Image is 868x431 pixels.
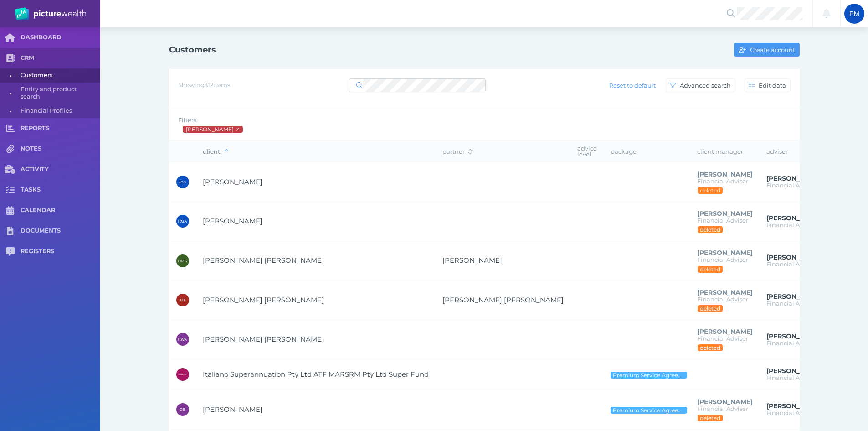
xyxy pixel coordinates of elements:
span: Financial Adviser [766,182,817,189]
span: Reset to default [605,82,659,89]
div: John Albert Abordi [176,176,189,188]
span: Premium Service Agreement - Ongoing [612,372,685,379]
span: REGISTERS [21,248,100,255]
span: Financial Adviser [766,374,817,381]
span: Peter McDonald [766,402,822,410]
span: Filters: [178,116,198,124]
span: DOCUMENTS [21,227,100,235]
span: JAA [179,180,186,184]
span: Financial Adviser (DELETED) [697,177,748,185]
span: deleted [699,187,721,194]
span: Financial Adviser (DELETED) [697,405,748,412]
span: Catherine Maitland (DELETED) [697,327,753,336]
span: Frank Trim (DELETED) [697,170,753,178]
span: Customers [21,68,97,83]
span: Create account [748,46,799,53]
span: ISPLAMPLSF [178,374,187,375]
th: advice level [570,141,604,162]
span: Financial Adviser (DELETED) [697,217,748,224]
span: Financial Adviser [766,339,817,347]
span: Darryl Back [203,405,262,414]
span: Catherine Maitland (DELETED) [697,249,753,257]
span: Showing 312 items [178,81,230,88]
span: Roger Wilson Arthur [203,335,324,343]
span: partner [442,148,472,155]
span: Peter McDonald [766,292,822,301]
span: Financial Adviser (DELETED) [697,256,748,263]
span: CRM [21,54,100,62]
div: Roger Wilson Arthur [176,333,189,346]
span: Peter McDonald [185,126,234,133]
span: Catherine Maitland (DELETED) [697,288,753,296]
span: deleted [699,226,721,233]
span: deleted [699,415,721,421]
span: Advanced search [678,82,735,89]
span: JJA [179,298,186,302]
th: adviser [760,141,829,162]
span: Rhonda Geneen Ahrens [203,217,262,225]
span: ACTIVITY [21,166,100,173]
span: Financial Adviser [766,300,817,307]
span: DASHBOARD [21,34,100,42]
span: Financial Adviser (DELETED) [697,335,748,342]
span: Financial Adviser (DELETED) [697,296,748,303]
span: PM [849,10,859,17]
span: John Albert Abordi [203,177,262,186]
span: Edit data [757,82,790,89]
span: Peter McDonald [766,174,822,182]
span: Financial Adviser [766,221,817,228]
span: CALENDAR [21,207,100,214]
th: package [604,141,690,162]
span: RWA [178,337,187,342]
span: TASKS [21,186,100,194]
span: Premium Service Agreement - Ongoing [612,407,685,414]
button: Reset to default [605,78,660,92]
span: Financial Profiles [21,104,97,118]
span: Financial Adviser [766,260,817,268]
div: Darryl Back [176,403,189,416]
span: NOTES [21,145,100,153]
span: Entity and product search [21,83,97,104]
button: Create account [734,43,799,57]
button: Edit data [745,78,791,92]
span: Josephine Patricia Armstrong [442,296,564,304]
div: Dominic Martin Alvaro [176,254,189,267]
span: client [203,148,228,155]
button: Advanced search [666,78,735,92]
div: Italiano Superannuation Pty Ltd ATF MARSRM Pty Ltd Super Fund [176,368,189,381]
span: John Jenkins Armstrong [203,296,324,304]
div: Peter McDonald [844,4,864,24]
span: Peter McDonald [766,214,822,222]
span: DB [180,407,185,412]
div: John Jenkins Armstrong [176,294,189,306]
span: Italiano Superannuation Pty Ltd ATF MARSRM Pty Ltd Super Fund [203,370,429,379]
span: Peter McDonald [766,332,822,340]
span: DMA [178,259,187,263]
span: deleted [699,344,721,351]
span: Nola Joy Alvaro [442,256,502,265]
span: RGA [178,219,187,223]
span: Peter McDonald [766,253,822,261]
h1: Customers [169,45,216,55]
span: Catherine Maitland (DELETED) [697,398,753,406]
th: client manager [690,141,760,162]
img: PW [15,7,86,20]
span: deleted [699,305,721,312]
div: Rhonda Geneen Ahrens [176,215,189,228]
span: Catherine Maitland (DELETED) [697,209,753,218]
span: Financial Adviser [766,409,817,416]
span: deleted [699,266,721,273]
span: REPORTS [21,125,100,132]
span: Dominic Martin Alvaro [203,256,324,265]
span: Peter McDonald [766,367,822,375]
